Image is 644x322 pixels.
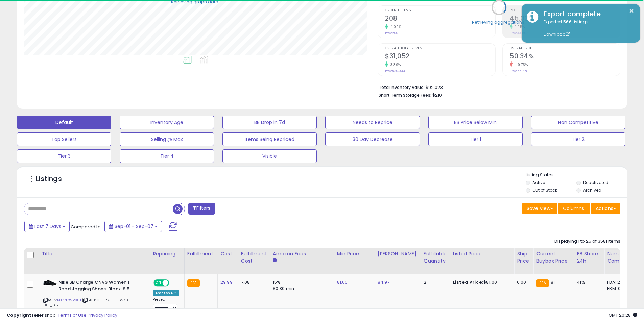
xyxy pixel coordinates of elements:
[58,279,141,294] b: Nike SB Charge CNVS Women's Road Jogging Shoes, Black, 8.5
[153,250,182,257] div: Repricing
[325,132,420,146] button: 30 Day Decrease
[337,250,372,257] div: Min Price
[607,286,629,292] div: FBM: 0
[531,116,625,129] button: Non Competitive
[325,116,420,129] button: Needs to Reprice
[222,149,317,163] button: Visible
[577,250,601,265] div: BB Share 24h.
[583,180,609,185] label: Deactivated
[273,286,329,292] div: $0.30 min
[607,250,632,265] div: Num of Comp.
[36,174,62,184] h5: Listings
[522,203,557,214] button: Save View
[241,250,267,265] div: Fulfillment Cost
[583,187,601,193] label: Archived
[58,312,87,318] a: Terms of Use
[378,279,390,286] a: 84.97
[591,203,620,214] button: Actions
[577,279,599,286] div: 41%
[424,250,447,265] div: Fulfillable Quantity
[532,180,545,185] label: Active
[187,279,200,287] small: FBA
[71,224,102,230] span: Compared to:
[220,250,235,257] div: Cost
[168,280,179,286] span: OFF
[609,312,637,318] span: 2025-09-15 20:28 GMT
[17,116,111,129] button: Default
[42,250,147,257] div: Title
[536,279,549,287] small: FBA
[120,132,214,146] button: Selling @ Max
[539,9,635,19] div: Export complete
[424,279,445,286] div: 2
[526,172,627,178] p: Listing States:
[551,279,555,286] span: 81
[453,250,511,257] div: Listed Price
[34,223,61,230] span: Last 7 Days
[428,116,523,129] button: BB Price Below Min
[536,250,571,265] div: Current Buybox Price
[453,279,509,286] div: $81.00
[153,297,179,313] div: Preset:
[629,7,634,15] button: ×
[17,149,111,163] button: Tier 3
[43,279,145,316] div: ASIN:
[273,250,331,257] div: Amazon Fees
[558,203,590,214] button: Columns
[187,250,215,257] div: Fulfillment
[120,149,214,163] button: Tier 4
[539,19,635,38] div: Exported 566 listings.
[607,279,629,286] div: FBA: 2
[88,312,117,318] a: Privacy Policy
[24,221,70,232] button: Last 7 Days
[544,31,570,37] a: Download
[104,221,162,232] button: Sep-01 - Sep-07
[57,297,81,303] a: B07N7WVX61
[43,280,57,286] img: 314S5N8YDjL._SL40_.jpg
[7,312,31,318] strong: Copyright
[554,238,620,245] div: Displaying 1 to 25 of 3581 items
[241,279,265,286] div: 7.08
[222,116,317,129] button: BB Drop in 7d
[517,250,530,265] div: Ship Price
[378,250,418,257] div: [PERSON_NAME]
[453,279,483,286] b: Listed Price:
[188,203,215,215] button: Filters
[337,279,348,286] a: 81.00
[115,223,153,230] span: Sep-01 - Sep-07
[273,279,329,286] div: 15%
[17,132,111,146] button: Top Sellers
[222,132,317,146] button: Items Being Repriced
[472,19,526,25] div: Retrieving aggregations..
[273,257,277,264] small: Amazon Fees.
[532,187,557,193] label: Out of Stock
[517,279,528,286] div: 0.00
[7,312,117,319] div: seller snap | |
[153,290,179,296] div: Amazon AI *
[154,280,163,286] span: ON
[43,297,130,307] span: | SKU: 01F-RA1-CD6279-001_8.5
[563,205,584,212] span: Columns
[428,132,523,146] button: Tier 1
[531,132,625,146] button: Tier 2
[120,116,214,129] button: Inventory Age
[220,279,233,286] a: 29.99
